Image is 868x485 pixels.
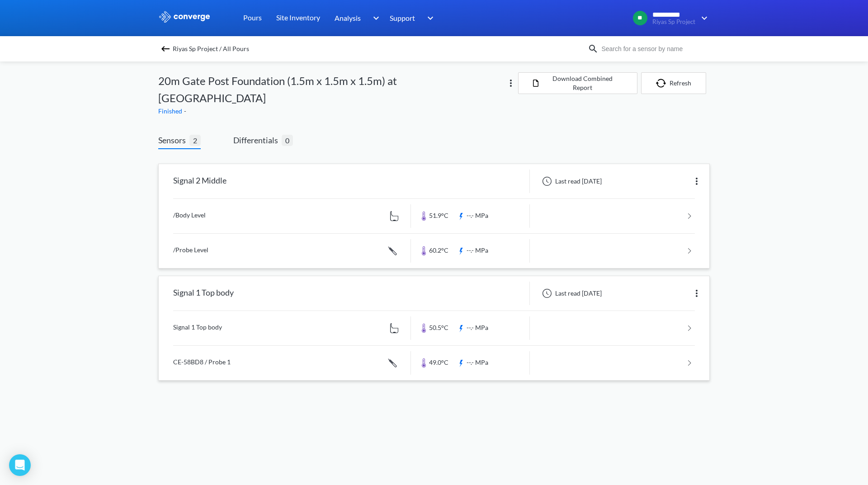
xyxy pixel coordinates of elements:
span: Analysis [335,12,361,24]
span: 0 [282,135,293,146]
button: Download Combined Report [518,72,637,94]
div: Signal 1 Top body [173,282,234,305]
img: downArrow.svg [695,13,710,24]
span: Riyas Sp Project [652,19,695,25]
button: Refresh [641,72,706,94]
img: downArrow.svg [367,13,382,24]
img: more.svg [505,78,516,89]
span: - [184,107,188,115]
img: more.svg [691,288,702,299]
div: Last read [DATE] [537,288,604,299]
img: icon-search.svg [588,43,599,54]
span: 20m Gate Post Foundation (1.5m x 1.5m x 1.5m) at [GEOGRAPHIC_DATA] [158,72,505,106]
div: Open Intercom Messenger [9,454,31,476]
img: backspace.svg [160,43,171,54]
span: 2 [189,135,201,146]
img: downArrow.svg [421,13,436,24]
div: Last read [DATE] [537,176,604,187]
input: Search for a sensor by name [599,44,708,54]
div: Signal 2 Middle [173,170,226,193]
span: Differentials [233,134,282,146]
span: Finished [158,107,184,115]
img: more.svg [691,176,702,187]
span: Support [390,12,415,24]
img: icon-file.svg [533,80,538,87]
span: Sensors [158,134,189,146]
img: icon-refresh.svg [656,79,670,88]
img: logo_ewhite.svg [158,11,211,23]
span: Riyas Sp Project / All Pours [173,42,249,55]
